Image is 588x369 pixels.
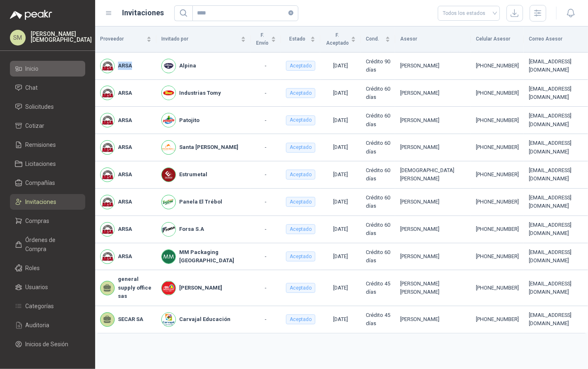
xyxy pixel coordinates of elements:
span: Usuarios [26,283,48,292]
div: [PERSON_NAME] [400,225,466,233]
th: F. Envío [251,26,281,53]
span: - [265,285,267,291]
span: - [265,199,267,205]
div: Aceptado [286,283,315,293]
div: Crédito 60 días [366,194,390,211]
img: Company Logo [162,86,175,100]
span: Inicio [26,64,39,73]
b: Industrias Tomy [179,89,221,97]
img: Company Logo [162,59,175,73]
a: Cotizar [10,118,85,134]
a: Órdenes de Compra [10,232,85,257]
span: - [265,316,267,322]
th: Cond. [361,26,395,53]
div: [PERSON_NAME] [400,62,466,70]
b: Panela El Trébol [179,198,222,206]
span: F. Envío [256,31,269,47]
span: [DATE] [333,62,348,69]
th: Proveedor [95,26,156,53]
b: Santa [PERSON_NAME] [179,143,238,151]
th: Asesor [395,26,471,53]
span: Chat [26,83,38,92]
b: Estrumetal [179,170,207,179]
a: Invitaciones [10,194,85,210]
div: [EMAIL_ADDRESS][DOMAIN_NAME] [529,221,583,238]
b: general supply office sas [118,275,151,300]
b: Forsa S.A [179,225,204,233]
b: Alpina [179,62,196,70]
a: Solicitudes [10,99,85,115]
span: - [265,226,267,232]
img: Company Logo [101,195,114,209]
p: [PERSON_NAME] [DEMOGRAPHIC_DATA] [31,31,92,43]
b: Carvajal Educación [179,315,230,323]
b: ARSA [118,62,132,70]
span: Invitado por [161,35,239,43]
div: Aceptado [286,197,315,207]
img: Company Logo [101,113,114,127]
img: Company Logo [162,195,175,209]
th: Celular Asesor [471,26,524,53]
img: Company Logo [101,168,114,182]
img: Company Logo [101,250,114,264]
span: Compras [26,216,50,225]
div: Aceptado [286,170,315,180]
th: Invitado por [156,26,251,53]
div: [PERSON_NAME] [400,252,466,261]
a: Categorías [10,298,85,314]
div: Crédito 45 días [366,280,390,297]
img: Company Logo [162,141,175,154]
span: Inicios de Sesión [26,340,69,349]
span: Cotizar [26,121,45,130]
span: Auditoria [26,321,50,330]
th: F. Aceptado [320,26,361,53]
b: MM Packaging [GEOGRAPHIC_DATA] [179,248,246,265]
div: Crédito 60 días [366,248,390,265]
div: [EMAIL_ADDRESS][DOMAIN_NAME] [529,112,583,129]
div: Crédito 60 días [366,112,390,129]
span: Cond. [366,35,384,43]
b: ARSA [118,116,132,125]
span: - [265,62,267,69]
img: Company Logo [101,86,114,100]
b: ARSA [118,252,132,261]
span: Licitaciones [26,159,56,168]
div: [PHONE_NUMBER] [476,252,519,261]
b: ARSA [118,170,132,179]
a: Usuarios [10,279,85,295]
img: Company Logo [101,141,114,154]
b: ARSA [118,89,132,97]
div: [PERSON_NAME] [400,198,466,206]
span: [DATE] [333,90,348,96]
span: - [265,90,267,96]
img: Company Logo [162,250,175,264]
div: [PERSON_NAME] [400,315,466,323]
th: Correo Asesor [524,26,588,53]
span: - [265,171,267,177]
b: SECAR SA [118,315,143,323]
a: Inicio [10,61,85,77]
span: F. Aceptado [325,31,349,47]
div: SM [10,30,26,46]
span: [DATE] [333,253,348,259]
b: ARSA [118,198,132,206]
div: [PERSON_NAME] [PERSON_NAME] [400,280,466,297]
img: Company Logo [162,281,175,295]
span: Roles [26,264,40,273]
a: Auditoria [10,317,85,333]
a: Inicios de Sesión [10,336,85,352]
div: [PHONE_NUMBER] [476,315,519,323]
a: Roles [10,260,85,276]
div: Crédito 60 días [366,139,390,156]
div: [PHONE_NUMBER] [476,284,519,292]
div: [EMAIL_ADDRESS][DOMAIN_NAME] [529,248,583,265]
a: Compras [10,213,85,229]
h1: Invitaciones [122,7,164,19]
span: - [265,253,267,259]
div: [PHONE_NUMBER] [476,170,519,179]
b: ARSA [118,225,132,233]
div: Aceptado [286,314,315,324]
a: Compañías [10,175,85,191]
span: - [265,117,267,123]
b: ARSA [118,143,132,151]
